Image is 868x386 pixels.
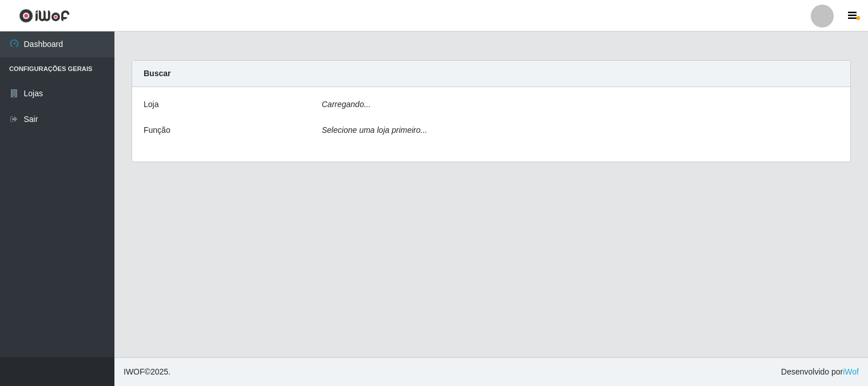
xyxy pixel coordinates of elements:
[322,100,371,109] i: Carregando...
[19,9,70,23] img: CoreUI Logo
[322,125,427,135] i: Selecione uma loja primeiro...
[144,124,171,136] label: Função
[144,69,171,78] strong: Buscar
[124,366,171,378] span: © 2025 .
[144,99,158,111] label: Loja
[843,367,859,376] a: iWof
[781,366,859,378] span: Desenvolvido por
[124,367,145,376] span: IWOF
